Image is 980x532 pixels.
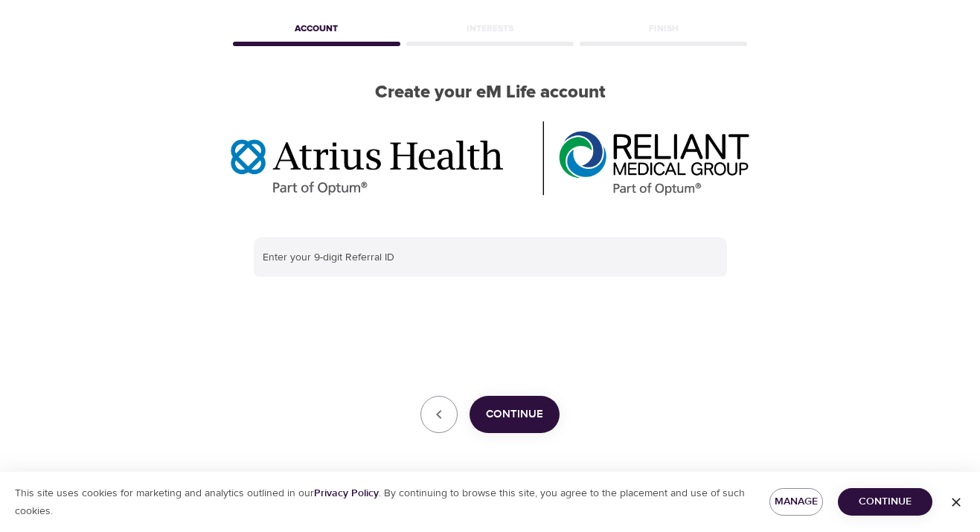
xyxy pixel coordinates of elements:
[838,488,932,516] button: Continue
[314,487,379,500] a: Privacy Policy
[230,82,751,103] h2: Create your eM Life account
[486,405,543,424] span: Continue
[850,493,920,511] span: Continue
[470,396,560,433] button: Continue
[769,488,824,516] button: Manage
[231,121,750,196] img: Optum%20MA_AtriusReliant.png
[781,493,812,511] span: Manage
